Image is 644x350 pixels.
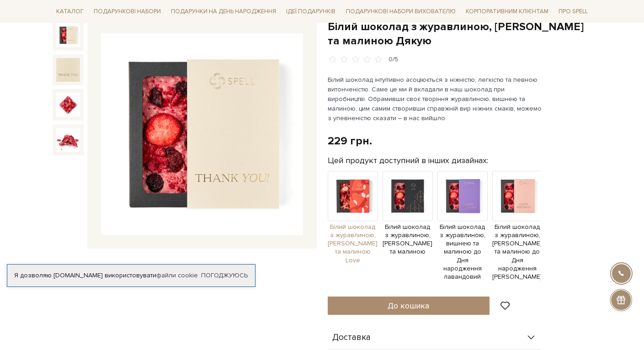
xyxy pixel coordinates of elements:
div: 0/5 [389,55,398,64]
span: Білий шоколад з журавлиною, [PERSON_NAME] та малиною [383,223,433,256]
a: Білий шоколад з журавлиною, [PERSON_NAME] та малиною [383,191,433,256]
span: Білий шоколад з журавлиною, [PERSON_NAME] та малиною до Дня народження [PERSON_NAME] [492,223,543,281]
img: Білий шоколад з журавлиною, вишнею та малиною Дякую [56,58,80,82]
button: До кошика [328,297,490,315]
img: Продукт [492,171,543,221]
div: 229 грн. [328,134,372,148]
h1: Білий шоколад з журавлиною, [PERSON_NAME] та малиною Дякую [328,20,592,48]
a: Подарункові набори [90,5,165,19]
a: Білий шоколад з журавлиною, вишнею та малиною до Дня народження лавандовий [437,191,488,281]
a: Ідеї подарунків [282,5,339,19]
span: Доставка [332,334,371,342]
a: Білий шоколад з журавлиною, [PERSON_NAME] та малиною Love [328,191,378,265]
img: Білий шоколад з журавлиною, вишнею та малиною Дякую [56,23,80,47]
label: Цей продукт доступний в інших дизайнах: [328,155,488,166]
span: До кошика [388,301,429,311]
a: файли cookie [156,271,198,279]
p: Білий шоколад інтуїтивно асоціюється з ніжністю, легкістю та певною витонченістю. Саме це ми й вк... [328,75,542,123]
a: Погоджуюсь [201,271,248,280]
img: Продукт [328,171,378,221]
a: Каталог [53,5,87,19]
a: Корпоративним клієнтам [462,4,552,19]
a: Подарунки на День народження [167,5,280,19]
img: Білий шоколад з журавлиною, вишнею та малиною Дякую [56,93,80,117]
a: Про Spell [555,5,591,19]
img: Білий шоколад з журавлиною, вишнею та малиною Дякую [56,128,80,152]
span: Білий шоколад з журавлиною, вишнею та малиною до Дня народження лавандовий [437,223,488,281]
img: Продукт [437,171,488,221]
a: Подарункові набори вихователю [342,4,459,19]
a: Білий шоколад з журавлиною, [PERSON_NAME] та малиною до Дня народження [PERSON_NAME] [492,191,543,281]
span: Білий шоколад з журавлиною, [PERSON_NAME] та малиною Love [328,223,378,265]
img: Білий шоколад з журавлиною, вишнею та малиною Дякую [101,33,303,235]
div: Я дозволяю [DOMAIN_NAME] використовувати [7,271,255,280]
img: Продукт [383,171,433,221]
